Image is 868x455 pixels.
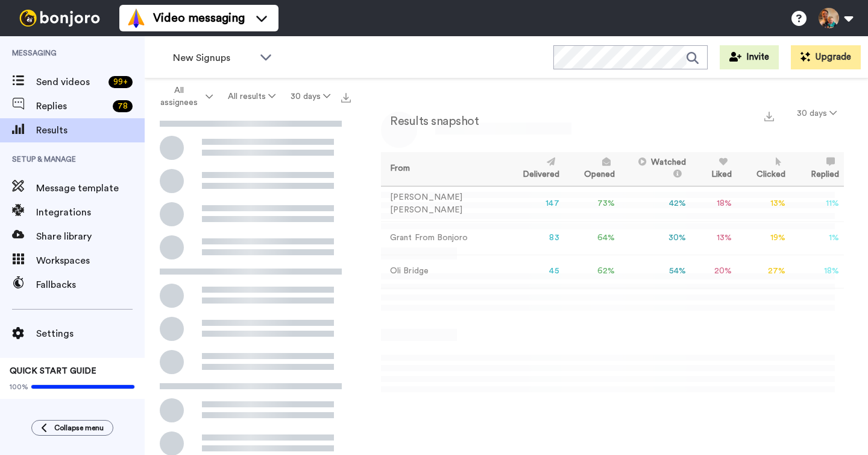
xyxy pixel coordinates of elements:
[36,181,145,196] span: Message template
[790,221,844,255] td: 1 %
[147,80,221,113] button: All assignees
[36,229,145,244] span: Share library
[737,255,791,288] td: 27 %
[720,45,779,69] button: Invite
[221,86,283,107] button: All results
[790,152,844,186] th: Replied
[737,152,791,186] th: Clicked
[502,186,564,221] td: 147
[381,186,502,221] td: [PERSON_NAME] [PERSON_NAME]
[691,255,737,288] td: 20 %
[108,76,133,88] div: 99 +
[154,84,203,109] span: All assignees
[36,278,145,292] span: Fallbacks
[564,255,620,288] td: 62 %
[564,152,620,186] th: Opened
[790,103,844,124] button: 30 days
[36,99,108,113] span: Replies
[36,205,145,220] span: Integrations
[36,253,145,268] span: Workspaces
[113,100,133,112] div: 78
[153,10,245,27] span: Video messaging
[502,152,564,186] th: Delivered
[691,152,737,186] th: Liked
[564,221,620,255] td: 64 %
[341,93,351,103] img: export.svg
[791,45,861,69] button: Upgrade
[620,186,691,221] td: 42 %
[790,186,844,221] td: 11 %
[381,115,479,128] h2: Results snapshot
[502,255,564,288] td: 45
[691,186,737,221] td: 18 %
[737,186,791,221] td: 13 %
[381,255,502,288] td: Oli Bridge
[620,221,691,255] td: 30 %
[381,221,502,255] td: Grant From Bonjoro
[14,10,105,27] img: bj-logo-header-white.svg
[10,382,28,392] span: 100%
[54,423,104,433] span: Collapse menu
[564,186,620,221] td: 73 %
[36,326,145,341] span: Settings
[283,86,338,107] button: 30 days
[761,107,778,124] button: Export a summary of each team member’s results that match this filter now.
[10,367,96,375] span: QUICK START GUIDE
[502,221,564,255] td: 83
[737,221,791,255] td: 19 %
[31,420,113,436] button: Collapse menu
[620,255,691,288] td: 54 %
[36,75,104,89] span: Send videos
[691,221,737,255] td: 13 %
[790,255,844,288] td: 18 %
[173,51,254,65] span: New Signups
[127,8,146,28] img: vm-color.svg
[381,152,502,186] th: From
[36,123,145,138] span: Results
[338,87,354,106] button: Export all results that match these filters now.
[764,112,774,121] img: export.svg
[620,152,691,186] th: Watched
